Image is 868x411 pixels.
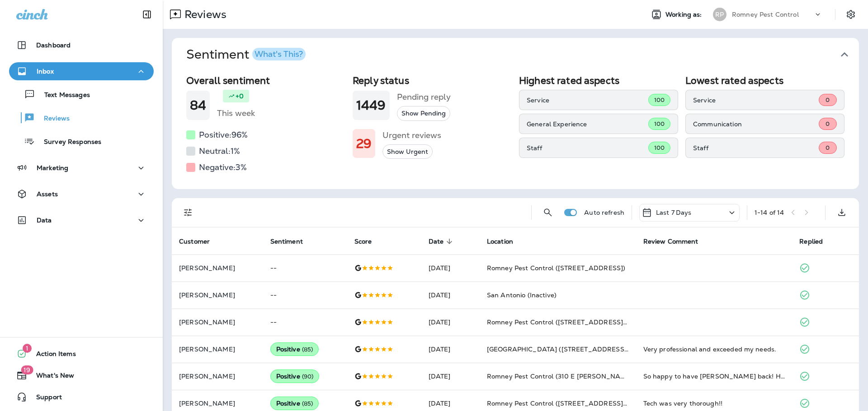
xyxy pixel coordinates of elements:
[487,345,629,353] span: [GEOGRAPHIC_DATA] ([STREET_ADDRESS])
[37,68,54,75] p: Inbox
[199,144,240,158] h5: Neutral: 1 %
[9,159,154,177] button: Marketing
[179,264,256,272] p: [PERSON_NAME]
[27,372,74,383] span: What's New
[826,144,830,152] span: 0
[270,237,315,245] span: Sentiment
[302,346,313,353] span: ( 85 )
[713,8,726,21] div: RP
[9,132,154,151] button: Survey Responses
[263,309,347,336] td: --
[37,190,58,198] p: Assets
[181,8,226,21] p: Reviews
[487,318,663,326] span: Romney Pest Control ([STREET_ADDRESS][US_STATE])
[584,209,624,216] p: Auto refresh
[755,209,784,216] div: 1 - 14 of 14
[263,282,347,309] td: --
[270,397,319,410] div: Positive
[302,373,314,380] span: ( 90 )
[429,237,456,245] span: Date
[179,400,256,407] p: [PERSON_NAME]
[35,115,70,123] p: Reviews
[732,11,799,18] p: Romney Pest Control
[35,91,90,100] p: Text Messages
[826,96,830,104] span: 0
[643,345,785,354] div: Very professional and exceeded my needs.
[693,144,819,152] p: Staff
[172,71,859,189] div: SentimentWhat's This?
[685,75,844,86] h2: Lowest rated aspects
[9,345,154,363] button: 1Action Items
[833,203,851,222] button: Export as CSV
[539,203,557,222] button: Search Reviews
[356,98,386,113] h1: 1449
[236,92,244,101] p: +0
[487,237,525,245] span: Location
[429,238,444,245] span: Date
[643,237,710,245] span: Review Comment
[179,238,210,245] span: Customer
[263,254,347,282] td: --
[179,319,256,326] p: [PERSON_NAME]
[9,36,154,54] button: Dashboard
[186,75,345,86] h2: Overall sentiment
[354,238,372,245] span: Score
[654,96,665,104] span: 100
[643,238,698,245] span: Review Comment
[134,5,160,23] button: Collapse Sidebar
[799,238,823,245] span: Replied
[9,85,154,104] button: Text Messages
[487,399,663,407] span: Romney Pest Control ([STREET_ADDRESS][US_STATE])
[654,144,665,152] span: 100
[527,120,648,128] p: General Experience
[382,128,441,143] h5: Urgent reviews
[9,388,154,406] button: Support
[693,120,819,128] p: Communication
[9,366,154,384] button: 19What's New
[397,90,451,104] h5: Pending reply
[693,97,819,104] p: Service
[421,336,480,363] td: [DATE]
[843,6,859,23] button: Settings
[826,120,830,128] span: 0
[799,237,835,245] span: Replied
[654,120,665,128] span: 100
[186,47,306,62] h1: Sentiment
[179,291,256,299] p: [PERSON_NAME]
[487,372,635,380] span: Romney Pest Control (310 E [PERSON_NAME])
[643,399,785,408] div: Tech was very thorough!!
[397,106,450,121] button: Show Pending
[199,128,248,142] h5: Positive: 96 %
[519,75,678,86] h2: Highest rated aspects
[37,217,52,224] p: Data
[199,160,247,175] h5: Negative: 3 %
[179,373,256,380] p: [PERSON_NAME]
[23,344,32,353] span: 1
[421,363,480,390] td: [DATE]
[270,369,320,383] div: Positive
[354,237,384,245] span: Score
[487,264,625,272] span: Romney Pest Control ([STREET_ADDRESS])
[382,144,433,159] button: Show Urgent
[527,144,648,152] p: Staff
[270,342,319,356] div: Positive
[36,42,71,49] p: Dashboard
[27,350,76,361] span: Action Items
[9,185,154,203] button: Assets
[217,106,255,120] h5: This week
[35,138,101,147] p: Survey Responses
[656,209,692,216] p: Last 7 Days
[9,108,154,127] button: Reviews
[487,291,557,299] span: San Antonio (Inactive)
[487,238,513,245] span: Location
[421,309,480,336] td: [DATE]
[665,11,704,18] span: Working as:
[190,98,206,113] h1: 84
[179,203,197,222] button: Filters
[643,372,785,381] div: So happy to have Luis back! He is so thorough and pleasant. We’ve used Romney for years and have ...
[421,254,480,282] td: [DATE]
[270,238,303,245] span: Sentiment
[353,75,512,86] h2: Reply status
[9,62,154,80] button: Inbox
[27,393,62,404] span: Support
